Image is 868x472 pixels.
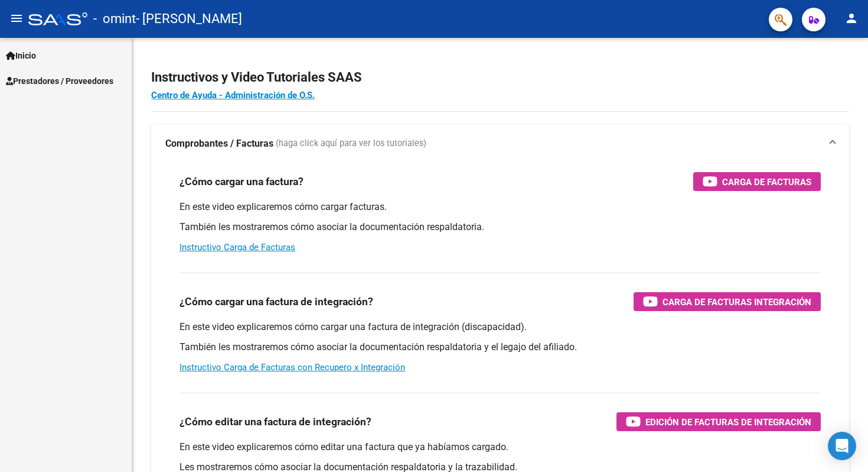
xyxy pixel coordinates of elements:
h3: ¿Cómo editar una factura de integración? [180,413,371,430]
p: En este video explicaremos cómo editar una factura que ya habíamos cargado. [180,441,821,454]
strong: Comprobantes / Facturas [165,137,273,150]
p: También les mostraremos cómo asociar la documentación respaldatoria. [180,221,821,234]
span: Carga de Facturas Integración [663,295,811,309]
span: Edición de Facturas de integración [645,415,811,429]
span: Prestadores / Proveedores [6,75,113,88]
mat-icon: menu [9,11,24,25]
button: Edición de Facturas de integración [616,412,821,431]
p: También les mostraremos cómo asociar la documentación respaldatoria y el legajo del afiliado. [180,341,821,354]
a: Instructivo Carga de Facturas [180,242,295,253]
button: Carga de Facturas [693,172,821,191]
p: En este video explicaremos cómo cargar facturas. [180,201,821,214]
h2: Instructivos y Video Tutoriales SAAS [151,66,849,89]
mat-expansion-panel-header: Comprobantes / Facturas (haga click aquí para ver los tutoriales) [151,125,849,163]
span: - [PERSON_NAME] [136,6,242,32]
h3: ¿Cómo cargar una factura? [180,173,304,190]
h3: ¿Cómo cargar una factura de integración? [180,293,373,310]
p: En este video explicaremos cómo cargar una factura de integración (discapacidad). [180,321,821,334]
span: - omint [93,6,136,32]
span: Carga de Facturas [722,174,811,189]
mat-icon: person [844,11,859,25]
a: Centro de Ayuda - Administración de O.S. [151,90,315,101]
div: Open Intercom Messenger [828,432,856,460]
span: (haga click aquí para ver los tutoriales) [276,137,426,150]
a: Instructivo Carga de Facturas con Recupero x Integración [180,362,405,373]
span: Inicio [6,49,36,62]
button: Carga de Facturas Integración [634,292,821,311]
